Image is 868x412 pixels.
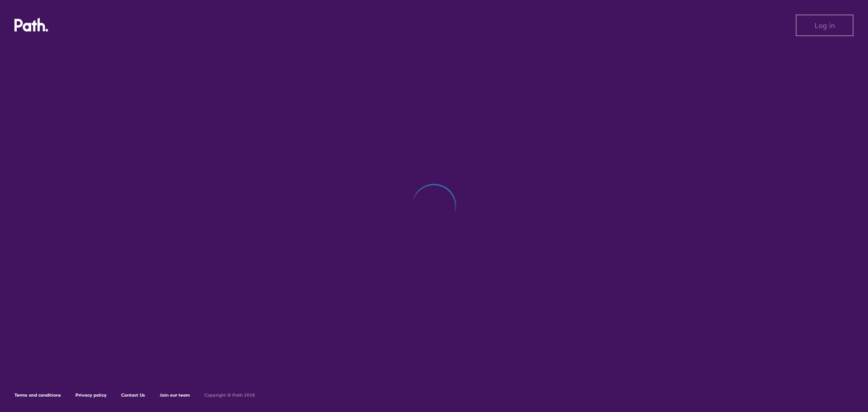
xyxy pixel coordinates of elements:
[796,14,854,36] button: Log in
[14,392,61,398] a: Terms and conditions
[160,392,190,398] a: Join our team
[815,21,835,29] span: Log in
[75,392,107,398] a: Privacy policy
[121,392,145,398] a: Contact Us
[204,393,255,398] h6: Copyright © Path 2018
